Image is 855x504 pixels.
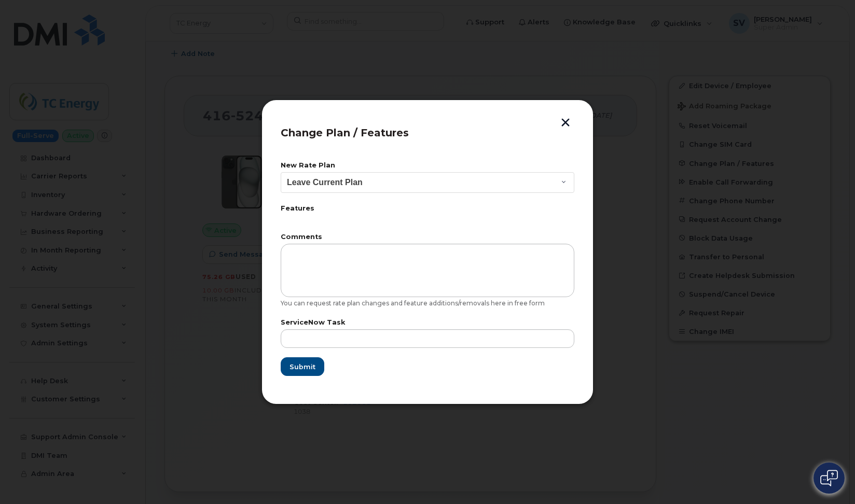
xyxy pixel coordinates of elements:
button: Submit [281,357,324,376]
img: Open chat [820,470,838,486]
label: ServiceNow Task [281,319,574,326]
span: Change Plan / Features [281,127,409,139]
label: Comments [281,234,574,241]
span: Submit [289,362,315,372]
label: New Rate Plan [281,162,574,169]
div: You can request rate plan changes and feature additions/removals here in free form [281,299,574,307]
label: Features [281,205,574,212]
